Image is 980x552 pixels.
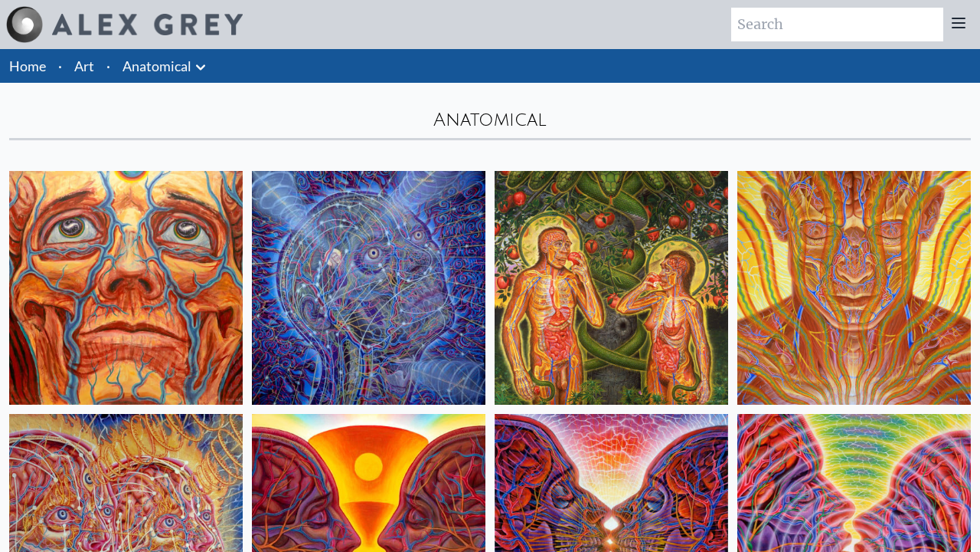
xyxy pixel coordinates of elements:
[100,49,116,83] li: ·
[74,55,94,77] a: Art
[9,58,46,74] a: Home
[731,8,943,41] input: Search
[9,107,971,132] div: Anatomical
[122,55,191,77] a: Anatomical
[52,49,68,83] li: ·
